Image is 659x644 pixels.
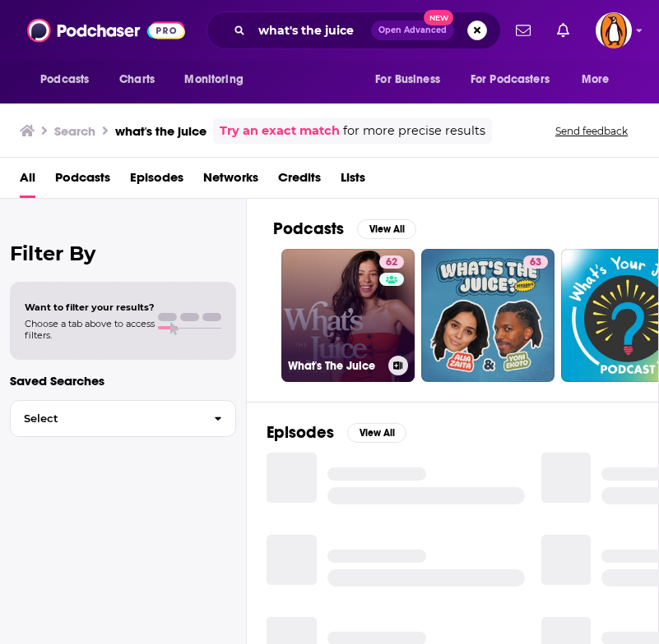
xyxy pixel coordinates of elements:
[550,16,576,44] a: Show notifications dropdown
[273,218,344,239] h2: Podcasts
[509,16,537,44] a: Show notifications dropdown
[40,68,89,91] span: Podcasts
[357,219,416,239] button: View All
[20,164,35,198] a: All
[570,64,630,95] button: open menu
[54,123,95,139] h3: Search
[207,11,501,49] div: Search podcasts, credits, & more...
[288,359,382,373] h3: What's The Juice
[220,122,340,140] a: Try an exact match
[184,68,243,91] span: Monitoring
[25,301,155,313] span: Want to filter your results?
[371,21,454,40] button: Open AdvancedNew
[10,373,236,389] p: Saved Searches
[203,164,258,198] a: Networks
[582,68,610,91] span: More
[341,164,365,198] a: Lists
[386,255,397,271] span: 62
[27,15,185,46] img: Podchaser - Follow, Share and Rate Podcasts
[596,12,632,48] span: Logged in as penguin_portfolio
[460,64,573,95] button: open menu
[130,164,183,198] a: Episodes
[173,64,264,95] button: open menu
[596,12,632,48] button: Show profile menu
[10,241,236,265] h2: Filter By
[252,17,371,44] input: Search podcasts, credits, & more...
[25,318,155,341] span: Choose a tab above to access filters.
[11,413,201,424] span: Select
[119,68,155,91] span: Charts
[378,26,447,34] span: Open Advanced
[10,400,236,437] button: Select
[109,64,165,95] a: Charts
[273,218,416,239] a: PodcastsView All
[471,68,550,91] span: For Podcasters
[267,422,334,443] h2: Episodes
[379,255,404,269] a: 62
[29,64,110,95] button: open menu
[55,164,110,198] a: Podcasts
[530,255,541,271] span: 63
[267,422,406,443] a: EpisodesView All
[343,122,485,140] span: for more precise results
[523,255,548,269] a: 63
[347,423,406,443] button: View All
[596,12,632,48] img: User Profile
[115,123,207,139] h3: what's the juice
[550,124,633,138] button: Send feedback
[424,10,453,25] span: New
[375,68,440,91] span: For Business
[364,64,461,95] button: open menu
[421,249,555,382] a: 63
[281,249,415,382] a: 62What's The Juice
[278,164,321,198] a: Credits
